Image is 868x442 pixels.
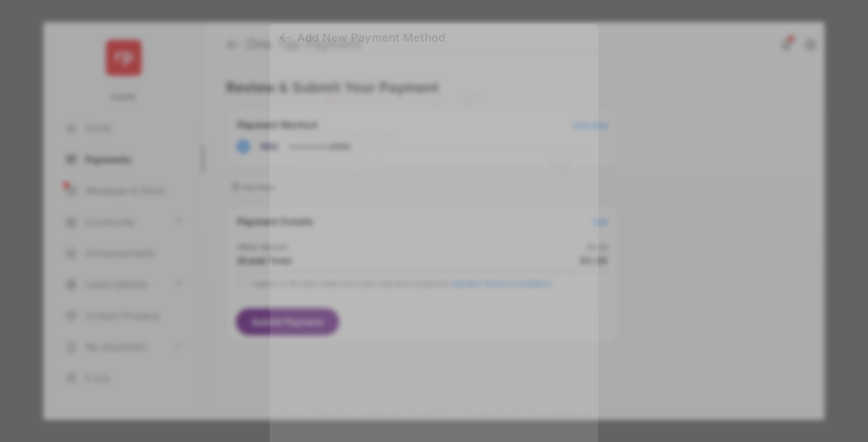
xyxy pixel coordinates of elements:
[295,211,392,223] span: Pre-Authorized Debit
[297,31,445,45] div: Add New Payment Method
[295,170,386,179] div: Service fee - $6.95 / $0.03
[285,127,583,139] h4: Select Payment Type
[295,156,386,168] span: Debit / Credit Card
[285,73,383,84] span: Accepted Card Types
[285,265,583,287] div: * Service Fee for international and commercial credit and debit cards may vary.
[295,225,392,234] div: Service fee - $1.95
